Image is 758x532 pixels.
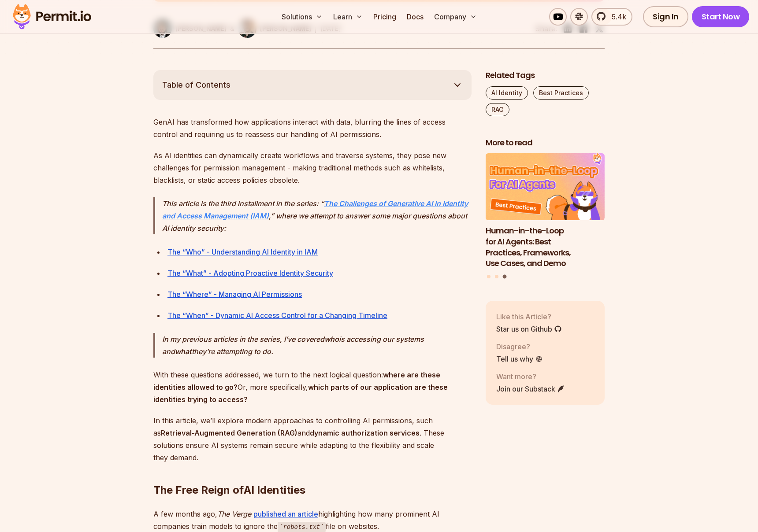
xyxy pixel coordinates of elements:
h2: The Free Reign of [153,448,472,497]
a: The “When” - Dynamic AI Access Control for a Changing Timeline [167,311,387,320]
p: Like this Article? [496,311,562,322]
p: With these questions addressed, we turn to the next logical question: Or, more specifically, [153,369,472,406]
a: Start Now [692,6,750,27]
button: Go to slide 2 [495,275,498,278]
span: 5.4k [606,11,626,22]
a: Pricing [370,8,400,26]
a: Docs [403,8,427,26]
strong: what [175,347,192,356]
a: Sign In [643,6,688,27]
div: Posts [486,153,605,280]
button: Learn [330,8,366,26]
a: Star us on Github [496,324,562,334]
button: Solutions [278,8,326,26]
strong: AI Identities [244,484,305,496]
img: Human-in-the-Loop for AI Agents: Best Practices, Frameworks, Use Cases, and Demo [486,153,605,220]
a: The “Where” - Managing AI Permissions [167,290,302,299]
button: Go to slide 3 [502,274,506,278]
blockquote: This article is the third installment in the series: “ ,” where we attempt to answer some major q... [153,197,472,234]
button: Go to slide 1 [487,275,490,278]
img: Permit logo [9,2,95,32]
a: published an article [253,510,318,518]
p: In this article, we’ll explore modern approaches to controlling AI permissions, such as and . The... [153,414,472,464]
a: Tell us why [496,354,543,364]
p: GenAI has transformed how applications interact with data, blurring the lines of access control a... [153,116,472,140]
a: The “What” - Adopting Proactive Identity Security [167,269,333,277]
button: Company [431,8,480,26]
a: Best Practices [533,86,589,100]
h3: Human-in-the-Loop for AI Agents: Best Practices, Frameworks, Use Cases, and Demo [486,225,605,269]
a: RAG [486,103,509,116]
span: Table of Contents [162,79,230,91]
a: AI Identity [486,86,528,100]
button: Table of Contents [153,70,472,100]
a: 5.4k [591,8,632,26]
a: The “Who” - Understanding AI Identity in IAM [167,248,318,256]
blockquote: In my previous articles in the series, I’ve covered is accessing our systems and they’re attempti... [153,333,472,358]
h2: Related Tags [486,70,605,81]
p: Want more? [496,371,565,382]
h2: More to read [486,137,605,148]
p: As AI identities can dynamically create workflows and traverse systems, they pose new challenges ... [153,149,472,186]
li: 3 of 3 [486,153,605,269]
strong: dynamic authorization services [310,429,420,437]
em: The Verge [217,510,251,518]
strong: who [324,335,339,344]
strong: Retrieval-Augmented Generation (RAG) [161,429,297,437]
p: Disagree? [496,341,543,352]
a: Join our Substack [496,384,565,394]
